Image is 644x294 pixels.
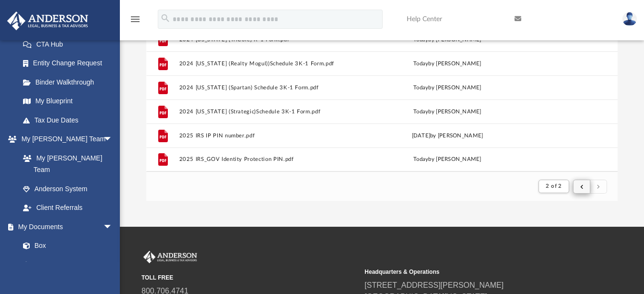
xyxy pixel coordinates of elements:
[359,108,535,116] div: by [PERSON_NAME]
[13,236,117,256] a: Box
[141,273,358,282] small: TOLL FREE
[13,179,122,198] a: Anderson System
[413,109,428,114] span: today
[13,255,122,274] a: Meeting Minutes
[179,157,355,163] button: 2025 IRS_GOV Identity Protection PIN.pdf
[364,281,503,289] a: [STREET_ADDRESS][PERSON_NAME]
[129,13,141,25] i: menu
[13,110,127,130] a: Tax Due Dates
[359,60,535,68] div: by [PERSON_NAME]
[7,217,122,236] a: My Documentsarrow_drop_down
[539,180,569,193] button: 2 of 2
[413,61,428,66] span: today
[359,84,535,92] div: by [PERSON_NAME]
[13,198,122,218] a: Client Referrals
[179,109,355,115] button: 2024 [US_STATE] (Strategic)Schedule 3K-1 Form.pdf
[179,85,355,91] button: 2024 [US_STATE] (Spartan) Schedule 3K-1 Form.pdf
[359,155,535,164] div: by [PERSON_NAME]
[413,157,428,162] span: today
[13,148,117,179] a: My [PERSON_NAME] Team
[13,35,127,54] a: CTA Hub
[129,18,141,25] a: menu
[413,37,428,42] span: today
[546,184,562,189] span: 2 of 2
[179,133,355,139] button: 2025 IRS IP PIN number.pdf
[146,2,618,171] div: grid
[13,92,122,111] a: My Blueprint
[160,13,171,24] i: search
[103,217,122,237] span: arrow_drop_down
[141,251,199,263] img: Anderson Advisors Platinum Portal
[4,12,91,30] img: Anderson Advisors Platinum Portal
[179,61,355,67] button: 2024 [US_STATE] (Realty Mogul))Schedule 3K-1 Form.pdf
[13,73,127,92] a: Binder Walkthrough
[13,54,127,73] a: Entity Change Request
[413,85,428,90] span: today
[622,12,637,26] img: User Pic
[103,130,122,149] span: arrow_drop_down
[364,268,581,276] small: Headquarters & Operations
[7,130,122,149] a: My [PERSON_NAME] Teamarrow_drop_down
[359,132,535,140] div: [DATE] by [PERSON_NAME]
